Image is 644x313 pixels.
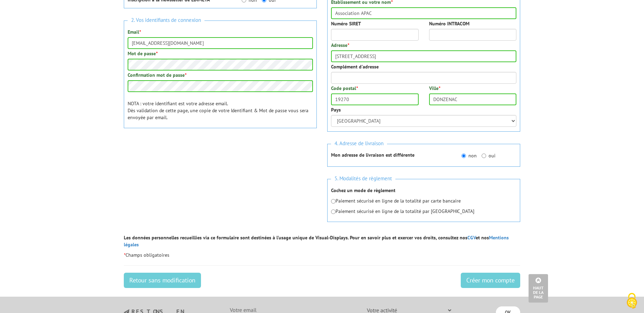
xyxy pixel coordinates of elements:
[128,28,141,35] label: Email
[529,274,548,303] a: Haut de la page
[331,85,358,92] label: Code postal
[331,42,349,49] label: Adresse
[331,187,395,193] strong: Cochez un mode de règlement
[128,16,204,25] span: 2. Vos identifiants de connexion
[331,63,379,70] label: Complément d'adresse
[124,234,509,248] strong: Les données personnelles recueillies via ce formulaire sont destinées à l’usage unique de Visual-...
[482,154,486,158] input: oui
[128,50,158,57] label: Mot de passe
[331,139,387,148] span: 4. Adresse de livraison
[461,273,520,288] input: Créer mon compte
[128,100,313,121] p: NOTA : votre identifiant est votre adresse email. Dès validation de cette page, une copie de votr...
[124,252,520,258] p: Champs obligatoires
[429,20,469,27] label: Numéro INTRACOM
[124,234,509,248] a: Mentions légales
[429,85,440,92] label: Ville
[623,292,641,310] img: Cookies (fenêtre modale)
[124,140,230,167] iframe: reCAPTCHA
[482,152,496,159] label: oui
[331,208,516,215] p: Paiement sécurisé en ligne de la totalité par [GEOGRAPHIC_DATA]
[128,72,186,79] label: Confirmation mot de passe
[461,154,466,158] input: non
[331,20,361,27] label: Numéro SIRET
[467,234,476,241] a: CGV
[331,197,516,204] p: Paiement sécurisé en ligne de la totalité par carte bancaire
[331,106,341,113] label: Pays
[620,289,644,313] button: Cookies (fenêtre modale)
[461,152,477,159] label: non
[331,152,414,158] strong: Mon adresse de livraison est différente
[124,273,201,288] a: Retour sans modification
[331,174,395,183] span: 5. Modalités de règlement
